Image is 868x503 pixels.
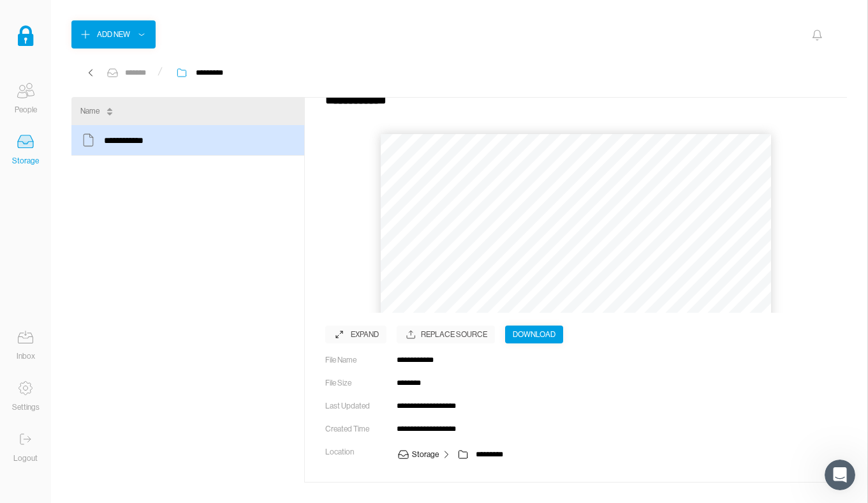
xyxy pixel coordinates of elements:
button: Add New [71,20,156,49]
div: Add New [97,28,130,41]
span: Faxxa09186 [622,242,658,249]
span: edve4121 [622,294,649,301]
span: pw [542,259,551,266]
div: Name [80,105,99,117]
span: email su [426,294,451,301]
span: [PERSON_NAME] [622,181,680,188]
span: edve4121 [622,311,649,318]
div: Location [325,446,386,458]
span: Faxxa09186! [622,259,659,266]
span: 1m afra1d 1 cant d0 that! [622,276,701,283]
span: K1ck a [622,216,644,223]
span: onde [622,190,636,197]
span: pw [542,216,551,223]
div: Replace Source [397,326,495,343]
div: File Name [325,354,386,366]
button: Download [505,326,563,343]
span: historical [426,216,454,223]
div: File Size [325,377,386,389]
span: thinly-superbowl-unwound-salvation [622,303,732,310]
span: 1 w1ll b3 back! [622,285,668,292]
span: personal [426,181,452,188]
span: occhiazzurri [622,199,658,206]
div: Download [513,328,555,341]
span: Faxxa09186! [622,234,659,241]
span: gmail [426,276,443,283]
div: Logout [13,452,38,465]
span: K1ck&ch3w! [622,225,660,232]
div: Inbox [17,350,35,363]
div: Expand [351,328,379,341]
div: Storage [12,154,39,167]
button: Expand [325,326,386,343]
div: People [15,103,37,116]
span: gmail throwaway [426,285,478,292]
span: $$ [644,214,651,221]
div: Storage [412,448,439,461]
div: Created Time [325,423,386,435]
span: pw [542,181,551,188]
iframe: Intercom live chat [825,460,855,490]
span: [DOMAIN_NAME] [426,311,480,318]
div: Last Updated [325,400,386,412]
div: Settings [12,401,40,414]
span: pw [542,303,551,310]
span: & ch3w bubbl3 gum! [653,216,717,223]
span: default [426,259,447,266]
div: Replace Source [421,328,487,341]
span: un [542,311,550,318]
